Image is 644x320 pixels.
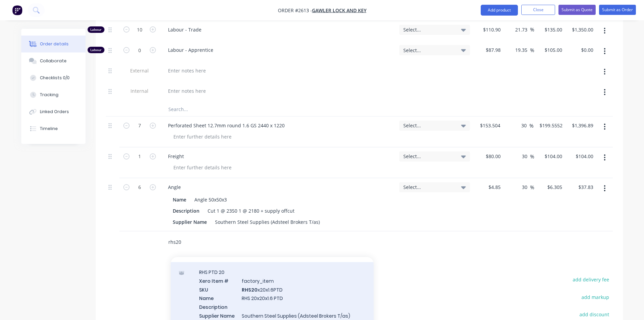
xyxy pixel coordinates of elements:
[569,275,613,284] button: add delivery fee
[312,7,366,14] a: Gawler Lock and Key
[576,310,613,319] button: add discount
[212,217,323,227] div: Southern Steel Supplies (Adsteel Brokers T/as)
[530,46,534,54] span: %
[278,7,312,14] span: Order #2613 -
[192,195,230,205] div: Angle 50x50x3
[40,126,58,132] div: Timeline
[88,26,104,33] div: Labour
[521,5,555,15] button: Close
[88,47,104,53] div: Labour
[40,92,58,98] div: Tracking
[578,292,613,301] button: add markup
[122,87,157,94] span: Internal
[168,26,394,33] span: Labour - Trade
[21,103,86,120] button: Linked Orders
[170,195,189,205] div: Name
[403,122,454,129] span: Select...
[403,153,454,160] span: Select...
[122,67,157,74] span: External
[530,184,534,191] span: %
[170,206,202,216] div: Description
[40,75,70,81] div: Checklists 0/0
[530,26,534,34] span: %
[599,5,636,15] button: Submit as Order
[205,206,297,216] div: Cut 1 @ 2350 1 @ 2180 + supply offcut
[163,182,186,192] div: Angle
[40,109,69,115] div: Linked Orders
[530,153,534,161] span: %
[21,69,86,86] button: Checklists 0/0
[403,47,454,54] span: Select...
[21,36,86,52] button: Order details
[403,26,454,33] span: Select...
[12,5,22,15] img: Factory
[170,217,210,227] div: Supplier Name
[163,121,290,130] div: Perforated Sheet 12.7mm round 1.6 GS 2440 x 1220
[403,184,454,191] span: Select...
[168,235,303,249] input: Start typing to add a product...
[529,122,533,130] span: %
[21,52,86,69] button: Collaborate
[40,41,69,47] div: Order details
[168,46,394,54] span: Labour - Apprentice
[168,103,303,116] input: Search...
[40,58,67,64] div: Collaborate
[21,86,86,103] button: Tracking
[163,151,189,161] div: Freight
[481,5,518,16] button: Add product
[21,120,86,137] button: Timeline
[558,5,596,15] button: Submit as Quote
